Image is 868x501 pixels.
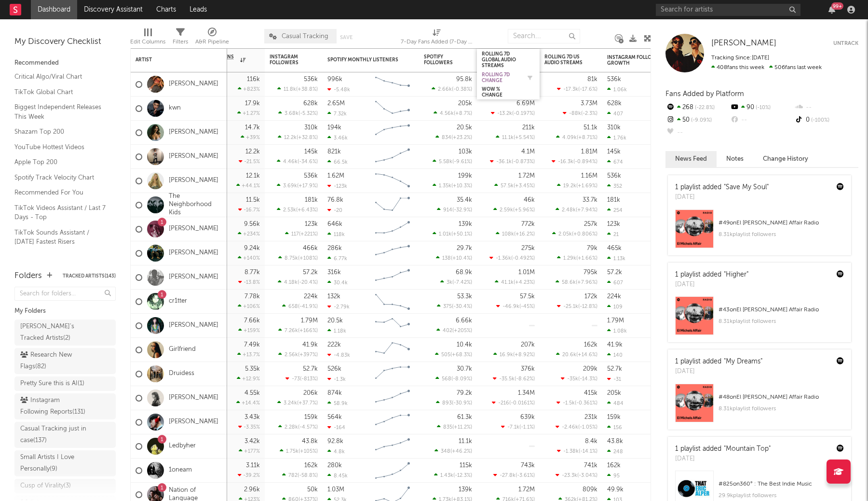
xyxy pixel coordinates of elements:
[136,57,208,63] div: Artist
[298,208,316,213] span: +6.43 %
[719,217,844,229] div: # 49 on El [PERSON_NAME] Affair Radio
[522,125,535,131] div: 211k
[607,125,621,131] div: 310k
[327,125,341,131] div: 194k
[578,256,596,261] span: +1.66 %
[169,128,218,137] a: [PERSON_NAME]
[14,172,106,183] a: Spotify Track Velocity Chart
[300,232,316,237] span: +221 %
[434,110,472,116] div: ( )
[169,249,218,257] a: [PERSON_NAME]
[453,135,471,140] span: +23.2 %
[578,183,596,189] span: +1.69 %
[544,54,583,66] div: Rolling 7D US Audio Streams
[693,105,715,111] span: -22.8 %
[371,121,414,145] svg: Chart title
[14,57,116,69] div: Recommended
[130,24,165,52] div: Edit Columns
[291,232,299,237] span: 117
[439,183,451,189] span: 1.35k
[327,100,345,107] div: 2.65M
[20,321,88,344] div: [PERSON_NAME]'s Tracked Artists ( 2 )
[516,100,535,107] div: 6.69M
[327,111,347,117] div: 7.32k
[607,149,621,155] div: 145k
[169,104,181,112] a: kwn
[169,418,218,426] a: [PERSON_NAME]
[439,159,452,165] span: 5.58k
[304,173,318,179] div: 536k
[285,111,298,116] span: 3.68k
[238,86,260,92] div: +823 %
[437,207,472,213] div: ( )
[246,173,260,179] div: 12.1k
[284,135,297,140] span: 12.2k
[675,182,769,193] div: 1 playlist added
[496,134,535,140] div: ( )
[577,208,596,213] span: +7.94 %
[432,86,472,92] div: ( )
[285,256,298,261] span: 8.75k
[607,86,627,93] div: 1.06k
[607,207,623,213] div: 254
[14,102,106,122] a: Biggest Independent Releases This Week
[521,149,535,155] div: 4.1M
[244,269,260,276] div: 8.77k
[303,245,318,251] div: 466k
[270,54,303,66] div: Instagram Followers
[665,151,717,167] button: News Feed
[607,269,622,276] div: 57.2k
[482,72,520,83] div: Rolling 7D Change
[717,151,753,167] button: Notes
[497,111,512,116] span: -13.2k
[575,159,596,165] span: -0.894 %
[246,197,260,203] div: 11.5k
[14,157,106,167] a: Apple Top 200
[665,114,730,126] div: 50
[14,142,106,153] a: YouTube Hottest Videos
[501,183,514,189] span: 57.5k
[169,177,218,185] a: [PERSON_NAME]
[456,269,472,276] div: 68.9k
[299,256,316,261] span: +108 %
[711,65,764,70] span: 408 fans this week
[435,134,472,140] div: ( )
[340,35,353,40] button: Save
[583,111,596,116] span: -2.3 %
[675,270,748,280] div: 1 playlist added
[515,208,533,213] span: +5.96 %
[278,110,318,116] div: ( )
[14,203,106,223] a: TikTok Videos Assistant / Last 7 Days - Top
[14,479,116,493] a: Cusp of Virality(3)
[583,125,597,131] div: 51.1k
[442,256,451,261] span: 138
[277,158,318,165] div: ( )
[453,232,471,237] span: +50.1 %
[833,39,858,48] button: Untrack
[169,80,218,88] a: [PERSON_NAME]
[283,159,298,165] span: 4.46k
[284,87,296,92] span: 11.8k
[668,209,851,255] a: #49onEl [PERSON_NAME] Affair Radio8.31kplaylist followers
[794,114,858,126] div: 0
[482,86,520,98] div: WoW % Change
[724,271,748,278] a: "Higher"
[169,346,196,354] a: Girlfriend
[20,423,88,446] div: Casual Tracking just in case ( 137 )
[14,36,116,48] div: My Discovery Checklist
[552,231,597,237] div: ( )
[14,348,116,374] a: Research New Flags(82)
[304,76,318,83] div: 536k
[247,76,260,83] div: 116k
[607,76,621,83] div: 536k
[14,227,106,247] a: TikTok Sounds Assistant / [DATE] Fastest Risers
[563,87,578,92] span: -17.3k
[552,158,597,165] div: ( )
[578,135,596,140] span: +8.71 %
[668,384,851,430] a: #48onEl [PERSON_NAME] Affair Radio8.31kplaylist followers
[558,159,573,165] span: -16.3k
[665,90,744,97] span: Fans Added by Platform
[371,72,414,97] svg: Chart title
[828,6,835,14] button: 99+
[278,255,318,261] div: ( )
